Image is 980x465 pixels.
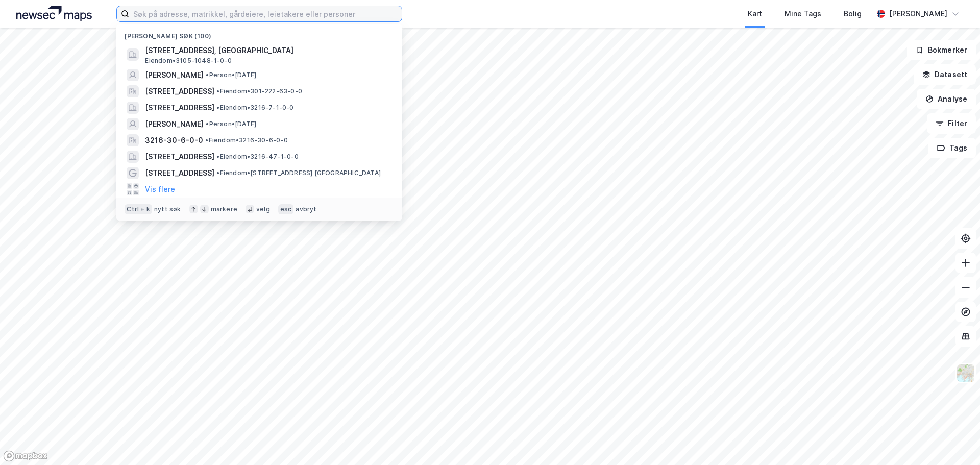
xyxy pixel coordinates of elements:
[748,8,762,20] div: Kart
[216,87,302,95] span: Eiendom • 301-222-63-0-0
[145,118,204,130] span: [PERSON_NAME]
[216,153,219,160] span: •
[216,104,219,111] span: •
[145,102,214,114] span: [STREET_ADDRESS]
[206,120,209,128] span: •
[929,416,980,465] div: Kontrollprogram for chat
[216,169,219,177] span: •
[216,87,219,95] span: •
[154,205,181,213] div: nytt søk
[145,44,390,57] span: [STREET_ADDRESS], [GEOGRAPHIC_DATA]
[216,104,293,112] span: Eiendom • 3216-7-1-0-0
[145,85,214,97] span: [STREET_ADDRESS]
[129,6,402,21] input: Søk på adresse, matrikkel, gårdeiere, leietakere eller personer
[296,205,316,213] div: avbryt
[205,136,287,144] span: Eiendom • 3216-30-6-0-0
[116,24,402,42] div: [PERSON_NAME] søk (100)
[889,8,947,20] div: [PERSON_NAME]
[145,69,204,81] span: [PERSON_NAME]
[206,71,209,79] span: •
[205,136,208,144] span: •
[216,169,381,177] span: Eiendom • [STREET_ADDRESS] [GEOGRAPHIC_DATA]
[145,134,203,146] span: 3216-30-6-0-0
[125,204,152,214] div: Ctrl + k
[278,204,294,214] div: esc
[145,183,175,195] button: Vis flere
[16,6,92,21] img: logo.a4113a55bc3d86da70a041830d287a7e.svg
[785,8,821,20] div: Mine Tags
[216,153,298,161] span: Eiendom • 3216-47-1-0-0
[145,151,214,163] span: [STREET_ADDRESS]
[844,8,862,20] div: Bolig
[929,416,980,465] iframe: Chat Widget
[206,120,256,128] span: Person • [DATE]
[206,71,256,79] span: Person • [DATE]
[145,57,232,65] span: Eiendom • 3105-1048-1-0-0
[145,167,214,179] span: [STREET_ADDRESS]
[256,205,270,213] div: velg
[211,205,237,213] div: markere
